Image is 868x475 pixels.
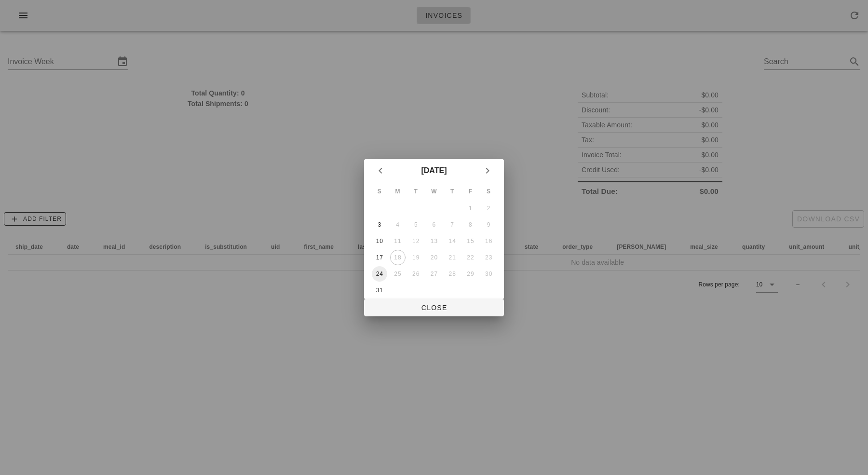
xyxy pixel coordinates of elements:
[462,183,479,200] th: F
[372,221,387,228] div: 3
[444,183,461,200] th: T
[389,183,407,200] th: M
[372,266,387,282] button: 24
[407,183,424,200] th: T
[372,304,496,312] span: Close
[372,233,387,249] button: 10
[480,183,497,200] th: S
[372,287,387,294] div: 31
[372,254,387,261] div: 17
[372,217,387,232] button: 3
[372,250,387,265] button: 17
[372,271,387,277] div: 24
[372,162,389,179] button: Previous month
[417,161,450,180] button: [DATE]
[371,183,388,200] th: S
[372,283,387,298] button: 31
[372,238,387,244] div: 10
[364,299,504,316] button: Close
[425,183,443,200] th: W
[479,162,496,179] button: Next month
